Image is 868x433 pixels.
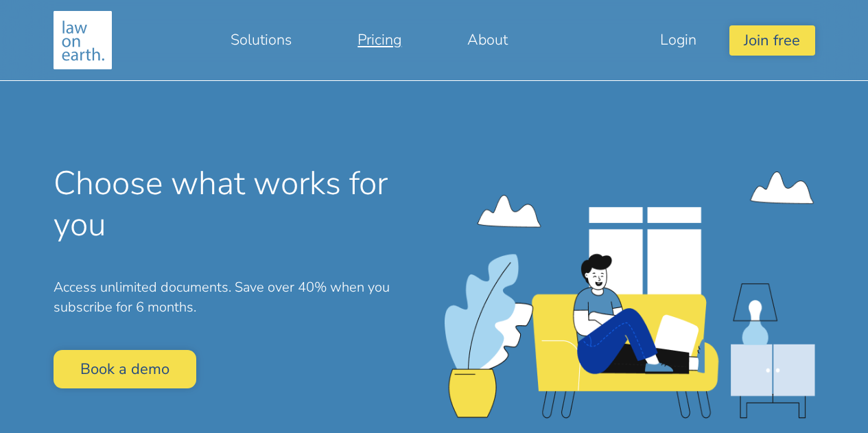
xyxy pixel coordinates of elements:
[434,23,541,56] a: About
[325,23,434,56] a: Pricing
[54,278,424,318] p: Access unlimited documents. Save over 40% when you subscribe for 6 months.
[445,172,815,419] img: peaceful_place.png
[54,163,424,244] h1: Choose what works for you
[54,350,196,388] a: Book a demo
[54,11,112,69] img: Making legal services accessible to everyone, anywhere, anytime
[627,23,729,56] a: Login
[729,25,814,55] button: Join free
[198,23,325,56] a: Solutions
